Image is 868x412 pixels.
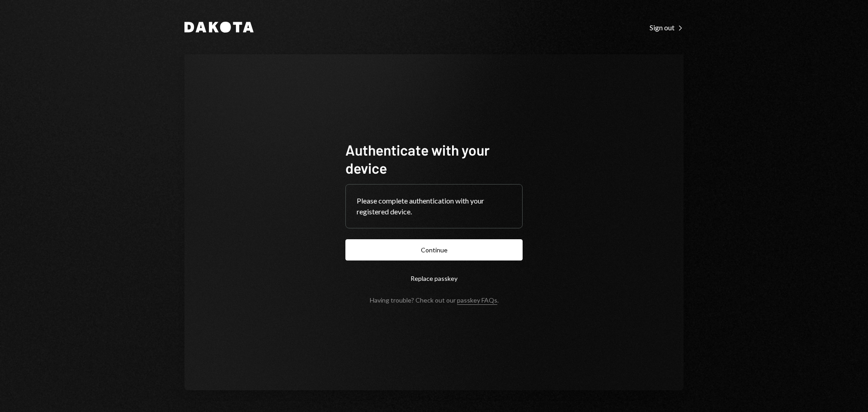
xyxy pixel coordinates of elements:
[650,22,684,32] a: Sign out
[457,296,497,305] a: passkey FAQs
[650,23,684,32] div: Sign out
[345,141,523,177] h1: Authenticate with your device
[345,239,523,260] button: Continue
[345,268,523,289] button: Replace passkey
[370,296,499,304] div: Having trouble? Check out our .
[357,195,511,217] div: Please complete authentication with your registered device.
